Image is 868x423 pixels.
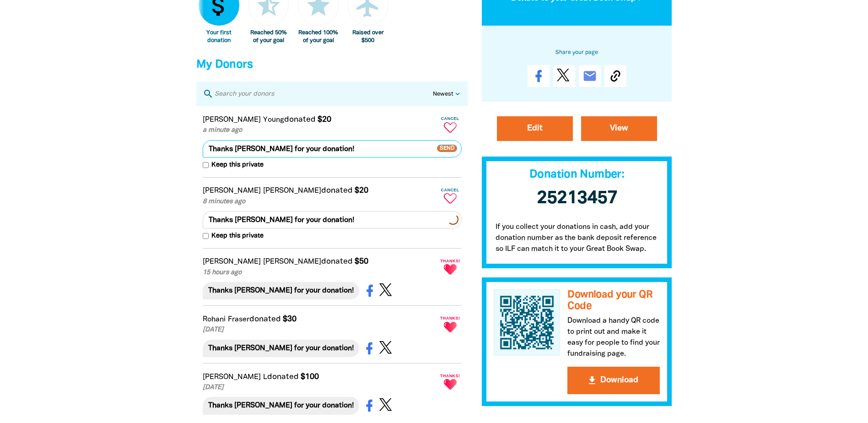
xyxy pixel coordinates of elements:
i: email [582,69,597,83]
em: $20 [318,116,331,123]
p: [DATE] [203,383,437,393]
span: 25213457 [537,190,617,207]
input: Search your donors [214,88,433,100]
span: donated [267,373,299,380]
a: email [579,65,601,87]
button: Copy Link [604,65,626,87]
div: Your first donation [199,29,239,44]
div: Thanks [PERSON_NAME] for your donation! [203,340,359,357]
p: a minute ago [203,125,437,136]
a: Edit [497,116,573,141]
button: Send [437,140,462,157]
div: Thanks [PERSON_NAME] for your donation! [203,397,359,414]
img: QR Code for McCullough Robertson [494,289,561,356]
button: Cancel [439,113,462,136]
input: Keep this private [203,162,209,168]
em: [PERSON_NAME] [203,259,261,265]
span: Cancel [439,188,462,192]
div: Reached 100% of your goal [298,29,339,44]
p: 8 minutes ago [203,197,437,207]
p: 15 hours ago [203,268,437,278]
span: Donation Number: [529,169,624,180]
i: search [203,88,214,99]
em: Fraser [228,316,249,323]
p: [DATE] [203,325,437,335]
em: Rohani [203,316,226,323]
span: Keep this private [209,160,264,170]
button: get_appDownload [567,367,660,394]
a: Share [528,65,550,87]
i: get_app [587,375,598,386]
em: [PERSON_NAME] [263,188,321,194]
em: [PERSON_NAME] [203,188,261,194]
em: $20 [355,187,368,194]
em: $30 [283,315,297,323]
p: If you collect your donations in cash, add your donation number as the bank deposit reference so ... [482,212,672,268]
label: Keep this private [203,160,264,170]
span: donated [321,258,353,265]
span: donated [249,315,281,323]
em: Young [263,117,284,123]
h3: Download your QR Code [567,289,660,312]
div: Raised over $500 [348,29,388,44]
em: [PERSON_NAME] [263,259,321,265]
span: Cancel [439,116,462,121]
a: Post [553,65,575,87]
a: View [581,116,657,141]
em: [PERSON_NAME] [203,117,261,123]
textarea: Thanks [PERSON_NAME] for your donation! [203,140,462,157]
em: $100 [301,373,319,380]
em: $50 [355,258,368,265]
span: My Donors [196,60,253,70]
span: donated [321,187,353,194]
h6: Share your page [496,48,658,58]
div: Thanks [PERSON_NAME] for your donation! [203,282,359,299]
em: [PERSON_NAME] [203,374,261,380]
span: Send [437,145,457,152]
button: Cancel [439,184,462,207]
div: Reached 50% of your goal [248,29,289,44]
span: donated [284,116,316,123]
em: L [263,374,267,380]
